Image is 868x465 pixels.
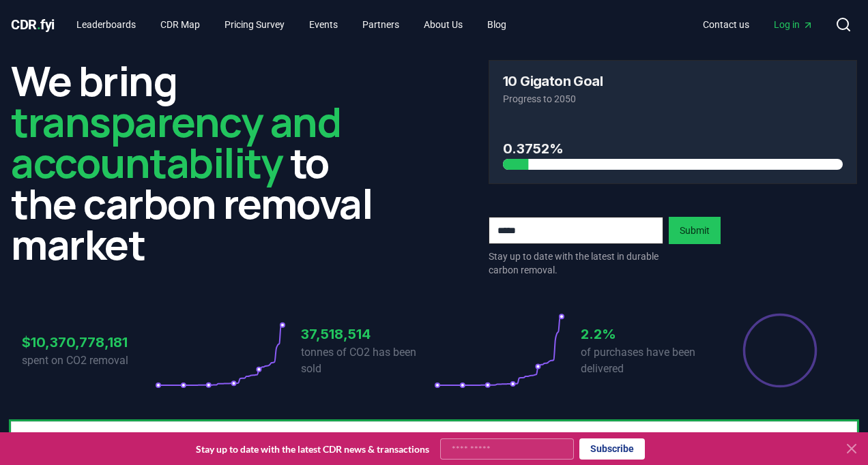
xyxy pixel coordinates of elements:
a: Contact us [692,12,760,37]
button: Submit [669,217,721,244]
a: CDR Map [149,12,211,37]
p: Progress to 2050 [503,92,843,106]
a: Log in [763,12,824,37]
span: Log in [774,18,813,31]
span: transparency and accountability [11,93,341,190]
span: . [37,16,41,33]
h3: 10 Gigaton Goal [503,74,603,88]
a: About Us [413,12,474,37]
p: tonnes of CO2 has been sold [301,344,434,377]
span: CDR fyi [11,16,55,33]
a: Blog [476,12,517,37]
nav: Main [692,12,824,37]
h2: We bring to the carbon removal market [11,60,379,265]
h3: 0.3752% [503,138,843,159]
nav: Main [66,12,517,37]
a: CDR.fyi [11,15,55,34]
p: of purchases have been delivered [581,344,714,377]
h3: $10,370,778,181 [22,332,155,352]
a: Partners [351,12,410,37]
div: Percentage of sales delivered [742,312,818,389]
h3: 2.2% [581,324,714,344]
p: spent on CO2 removal [22,352,155,369]
a: Events [298,12,349,37]
p: Stay up to date with the latest in durable carbon removal. [489,250,663,277]
a: Pricing Survey [214,12,295,37]
h3: 37,518,514 [301,324,434,344]
a: Leaderboards [66,12,147,37]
